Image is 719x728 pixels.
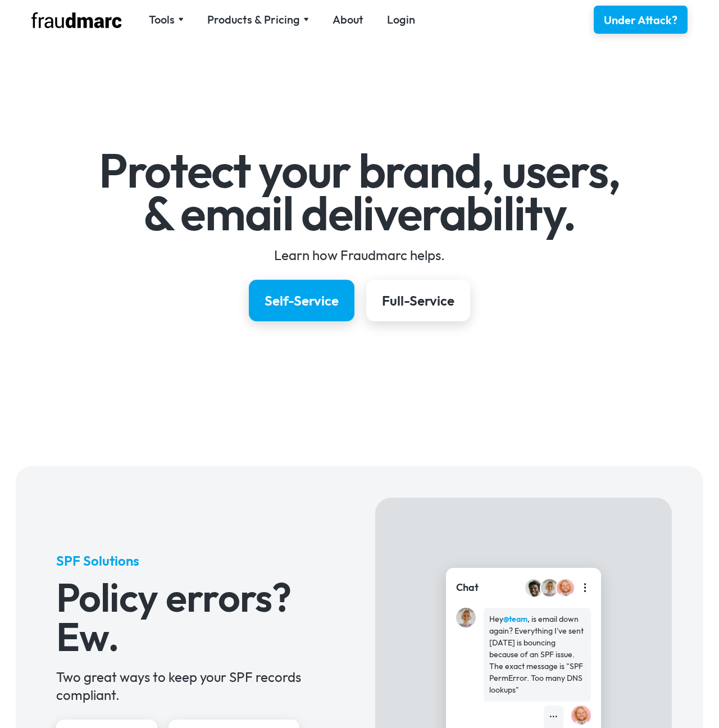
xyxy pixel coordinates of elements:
div: Learn how Fraudmarc helps. [34,246,686,264]
div: Under Attack? [604,12,677,28]
div: Tools [149,12,184,28]
h3: Policy errors? Ew. [56,577,335,656]
div: Products & Pricing [207,12,300,28]
a: About [333,12,363,28]
a: Login [387,12,415,28]
div: Products & Pricing [207,12,309,28]
a: Under Attack? [594,6,688,34]
div: Full-Service [382,292,454,310]
div: Hey , is email down again? Everything I've sent [DATE] is bouncing because of an SPF issue. The e... [489,613,585,696]
a: Self-Service [249,280,354,321]
div: Chat [456,580,479,595]
h5: SPF Solutions [56,552,335,570]
h1: Protect your brand, users, & email deliverability. [34,149,686,234]
a: Full-Service [366,280,470,321]
div: Tools [149,12,175,28]
div: Self-Service [265,292,339,310]
div: ••• [549,711,558,723]
div: Two great ways to keep your SPF records compliant. [56,668,335,704]
strong: @team [503,614,527,624]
